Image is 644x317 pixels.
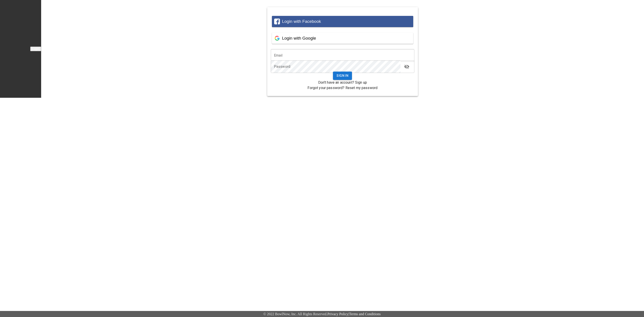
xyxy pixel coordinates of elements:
[345,86,378,90] a: Reset my password
[271,80,414,85] p: Don't have an account?
[333,72,352,80] button: Sign In
[272,33,413,44] button: Login with Google
[271,85,414,91] p: Forgot your password?
[272,16,413,27] button: Login with Facebook
[2,46,27,51] img: logo
[327,312,348,316] a: Privacy Policy
[282,19,321,24] span: Login with Facebook
[30,47,41,51] button: Login
[263,312,327,316] span: © 2022 BowlNow, Inc. All Rights Reserved.
[402,62,411,71] button: toggle password visibility
[349,312,381,316] a: Terms and Conditions
[355,80,367,85] a: Sign up
[282,36,316,40] span: Login with Google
